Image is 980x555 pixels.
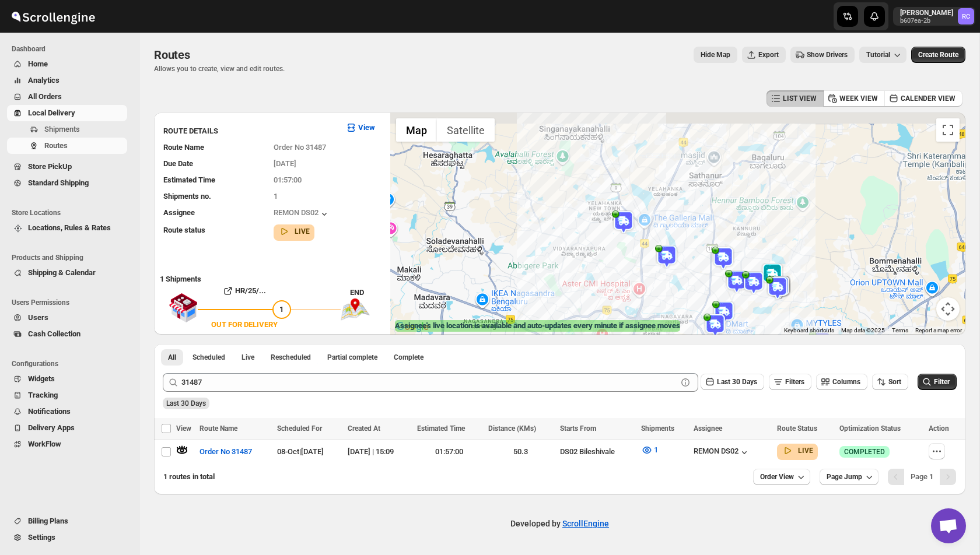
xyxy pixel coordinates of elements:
[163,472,215,481] span: 1 routes in total
[28,223,111,232] span: Locations, Rules & Rates
[7,387,127,403] button: Tracking
[758,50,779,59] span: Export
[295,227,310,236] b: LIVE
[701,374,764,390] button: Last 30 Days
[235,286,266,295] b: HR/25/...
[28,162,72,171] span: Store PickUp
[911,47,965,63] button: Create Route
[560,446,634,458] div: DS02 Bileshivale
[278,226,310,237] button: LIVE
[488,424,536,433] span: Distance (KMs)
[12,298,132,307] span: Users Permissions
[154,64,285,73] p: Allows you to create, view and edit routes.
[338,118,382,137] button: View
[641,424,674,433] span: Shipments
[694,47,737,63] button: Map action label
[893,7,975,26] button: User menu
[161,349,183,366] button: All routes
[166,399,206,408] span: Last 30 Days
[784,326,834,335] button: Keyboard shortcuts
[12,44,132,54] span: Dashboard
[7,138,127,154] button: Routes
[911,472,933,481] span: Page
[12,359,132,368] span: Configurations
[395,320,680,332] label: Assignee's live location is available and auto-updates every minute if assignee moves
[488,446,553,458] div: 50.3
[44,141,68,150] span: Routes
[393,319,432,335] a: Open this area in Google Maps (opens a new window)
[28,268,96,277] span: Shipping & Calendar
[28,313,48,322] span: Users
[274,175,302,184] span: 01:57:00
[931,508,966,543] div: Open chat
[900,8,953,17] p: [PERSON_NAME]
[12,208,132,217] span: Store Locations
[163,208,195,217] span: Assignee
[900,17,953,24] p: b607ea-2b
[7,220,127,236] button: Locations, Rules & Rates
[790,47,855,63] button: Show Drivers
[163,226,205,234] span: Route status
[28,108,75,117] span: Local Delivery
[393,319,432,335] img: Google
[274,208,330,220] button: REMON DS02
[888,469,956,485] nav: Pagination
[844,447,885,456] span: COMPLETED
[163,175,215,184] span: Estimated Time
[717,378,757,386] span: Last 30 Days
[274,192,278,201] span: 1
[394,353,423,362] span: Complete
[396,118,437,142] button: Show street map
[7,436,127,452] button: WorkFlow
[242,353,254,362] span: Live
[358,123,375,132] b: View
[777,424,817,433] span: Route Status
[892,327,908,333] a: Terms (opens in new tab)
[28,76,60,85] span: Analytics
[841,327,885,333] span: Map data ©2025
[888,378,901,386] span: Sort
[936,297,960,321] button: Map camera controls
[199,446,252,458] span: Order No 31487
[417,424,465,433] span: Estimated Time
[163,192,211,201] span: Shipments no.
[918,374,957,390] button: Filter
[827,472,862,482] span: Page Jump
[560,424,596,433] span: Starts From
[28,440,61,448] span: WorkFlow
[28,329,80,338] span: Cash Collection
[7,371,127,387] button: Widgets
[654,445,658,454] span: 1
[783,94,817,103] span: LIST VIEW
[918,50,958,59] span: Create Route
[169,285,198,331] img: shop.svg
[7,265,127,281] button: Shipping & Calendar
[28,391,58,399] span: Tracking
[782,445,813,456] button: LIVE
[176,424,191,433] span: View
[279,305,283,314] span: 1
[7,513,127,529] button: Billing Plans
[274,159,296,168] span: [DATE]
[807,50,848,59] span: Show Drivers
[839,424,901,433] span: Optimization Status
[798,447,813,455] b: LIVE
[769,374,811,390] button: Filters
[929,424,949,433] span: Action
[866,51,890,59] span: Tutorial
[7,56,127,72] button: Home
[28,59,48,68] span: Home
[277,447,324,456] span: 08-Oct | [DATE]
[181,373,677,392] input: Press enter after typing | Search Eg. Order No 31487
[839,94,878,103] span: WEEK VIEW
[44,125,80,134] span: Shipments
[7,420,127,436] button: Delivery Apps
[154,48,190,62] span: Routes
[785,378,804,386] span: Filters
[350,287,384,298] div: END
[7,529,127,546] button: Settings
[28,423,75,432] span: Delivery Apps
[760,472,794,482] span: Order View
[859,47,907,63] button: Tutorial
